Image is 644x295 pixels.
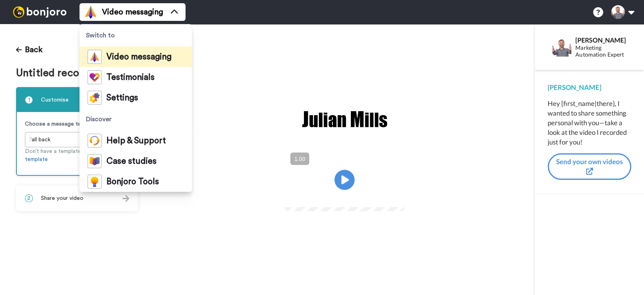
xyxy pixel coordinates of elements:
img: case-study-colored.svg [88,154,102,168]
a: Testimonials [79,67,192,87]
img: arrow.svg [122,195,129,202]
img: bj-logo-header-white.svg [10,6,70,18]
a: Help & Support [79,130,192,151]
button: Send your own videos [548,153,631,180]
button: Back [16,40,43,59]
a: Case studies [79,151,192,171]
span: Help & Support [106,137,166,145]
span: Share your video [41,194,84,202]
div: [PERSON_NAME] [548,83,631,92]
img: f8494b91-53e0-4db8-ac0e-ddbef9ae8874 [300,106,389,132]
span: Untitled recording [16,67,108,79]
div: Marketing Automation Expert [575,45,631,58]
img: Full screen [389,192,397,200]
div: Hey {first_name|there}, I wanted to share something personal with you—take a look at the video I ... [548,99,631,147]
span: Switch to [79,24,192,47]
span: 2 [25,194,33,202]
a: Bonjoro Tools [79,171,192,192]
p: Choose a message template [25,120,129,128]
img: vm-color.svg [84,6,97,18]
span: Testimonials [106,73,155,81]
img: bj-tools-colored.svg [88,175,102,189]
span: Case studies [106,157,157,165]
img: help-and-support-colored.svg [88,134,102,148]
p: Don’t have a template? [25,147,129,163]
a: Settings [79,87,192,108]
img: settings-colored.svg [88,91,102,105]
span: Discover [79,108,192,130]
span: Customise [41,96,69,104]
span: Bonjoro Tools [106,178,159,186]
span: Video messaging [106,53,171,61]
img: tm-color.svg [88,70,102,84]
img: Profile Image [552,37,571,57]
div: [PERSON_NAME] [575,36,631,44]
img: vm-color.svg [88,50,102,64]
a: Video messaging [79,47,192,67]
div: 2Share your video [16,185,138,211]
span: 1 [25,96,33,104]
span: Video messaging [102,6,163,18]
span: Settings [106,94,138,102]
a: Create a new template [25,149,120,162]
